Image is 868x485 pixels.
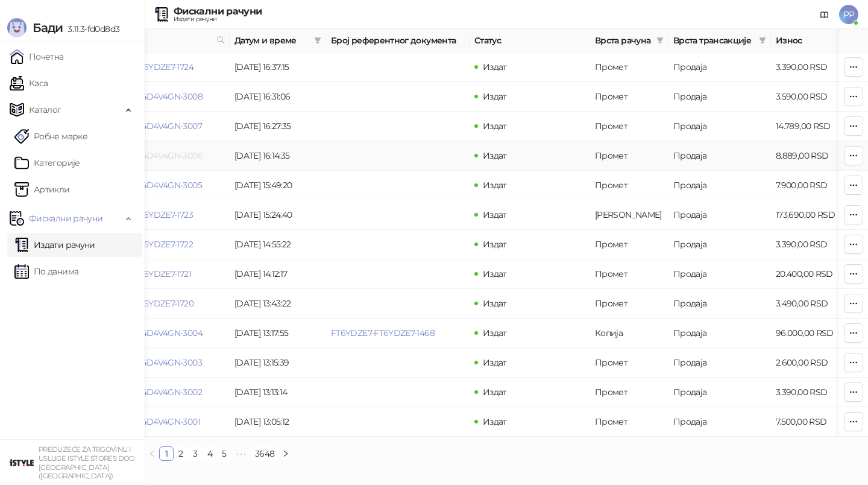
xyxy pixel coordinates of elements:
span: Издат [483,328,507,338]
td: 14.789,00 RSD [771,112,855,141]
td: [DATE] 16:14:35 [230,141,326,171]
span: PP [839,5,858,24]
a: 3 [189,447,202,460]
span: ••• [231,446,251,461]
td: FT6YDZE7-FT6YDZE7-1721 [86,259,230,289]
td: Промет [590,171,668,200]
td: Продаја [668,319,771,348]
span: filter [314,37,321,44]
span: filter [656,37,664,44]
td: Продаја [668,141,771,171]
th: Врста рачуна [590,29,668,52]
td: Продаја [668,289,771,319]
a: Робне марке [14,124,87,148]
a: По данима [14,259,78,284]
td: 3.390,00 RSD [771,378,855,407]
td: Промет [590,141,668,171]
a: Почетна [10,45,64,69]
a: Издати рачуни [14,233,95,257]
td: Продаја [668,112,771,141]
span: left [148,450,156,457]
td: 3.390,00 RSD [771,230,855,259]
li: 1 [159,446,174,461]
td: Промет [590,82,668,112]
td: Продаја [668,82,771,112]
td: F4D4V4GN-F4D4V4GN-3008 [86,82,230,112]
td: Копија [590,319,668,348]
span: Издат [483,298,507,309]
td: Промет [590,259,668,289]
td: F4D4V4GN-F4D4V4GN-3005 [86,171,230,200]
td: [DATE] 15:49:20 [230,171,326,200]
th: Број референтног документа [326,29,470,52]
td: [DATE] 16:37:15 [230,52,326,82]
a: FT6YDZE7-FT6YDZE7-1722 [91,239,193,250]
span: Издат [483,91,507,102]
td: Продаја [668,200,771,230]
td: [DATE] 16:31:06 [230,82,326,112]
td: Продаја [668,259,771,289]
td: FT6YDZE7-FT6YDZE7-1724 [86,52,230,82]
li: 3648 [251,446,278,461]
a: FT6YDZE7-FT6YDZE7-1723 [91,209,193,220]
a: F4D4V4GN-F4D4V4GN-3004 [91,328,203,338]
td: [DATE] 15:24:40 [230,200,326,230]
img: Logo [7,18,27,37]
td: 8.889,00 RSD [771,141,855,171]
td: [DATE] 13:17:55 [230,319,326,348]
td: [DATE] 16:27:35 [230,112,326,141]
div: Издати рачуни [174,16,262,22]
span: Бади [33,21,63,35]
td: 20.400,00 RSD [771,259,855,289]
span: Број рачуна [91,34,212,47]
a: FT6YDZE7-FT6YDZE7-1724 [91,62,193,72]
a: Категорије [14,151,80,175]
li: Следећих 5 Страна [231,446,251,461]
a: 1 [160,447,173,460]
a: F4D4V4GN-F4D4V4GN-3003 [91,357,202,368]
td: F4D4V4GN-F4D4V4GN-3007 [86,112,230,141]
td: Продаја [668,407,771,437]
span: Издат [483,209,507,220]
th: Број рачуна [86,29,230,52]
span: Датум и време [234,34,309,47]
td: 2.600,00 RSD [771,348,855,378]
a: Каса [10,71,48,95]
td: 7.900,00 RSD [771,171,855,200]
span: Издат [483,268,507,279]
a: 5 [218,447,231,460]
td: 3.390,00 RSD [771,52,855,82]
span: Каталог [29,98,61,122]
a: F4D4V4GN-F4D4V4GN-3005 [91,180,202,191]
span: 3.11.3-fd0d8d3 [63,24,119,34]
a: 3648 [251,447,278,460]
td: F4D4V4GN-F4D4V4GN-3001 [86,407,230,437]
small: PREDUZEĆE ZA TRGOVINU I USLUGE ISTYLE STORES DOO [GEOGRAPHIC_DATA] ([GEOGRAPHIC_DATA]) [39,445,135,480]
a: 4 [203,447,216,460]
td: Продаја [668,378,771,407]
td: Продаја [668,348,771,378]
td: Промет [590,378,668,407]
a: F4D4V4GN-F4D4V4GN-3007 [91,121,202,132]
li: Претходна страна [145,446,159,461]
td: 7.500,00 RSD [771,407,855,437]
span: Врста трансакције [673,34,754,47]
li: Следећа страна [278,446,293,461]
span: Издат [483,121,507,132]
td: [DATE] 13:05:12 [230,407,326,437]
li: 4 [203,446,217,461]
span: filter [759,37,766,44]
a: F4D4V4GN-F4D4V4GN-3006 [91,150,203,161]
td: [DATE] 14:12:17 [230,259,326,289]
td: F4D4V4GN-F4D4V4GN-3006 [86,141,230,171]
a: ArtikliАртикли [14,177,70,201]
span: filter [312,31,324,49]
span: Врста рачуна [595,34,652,47]
td: Промет [590,112,668,141]
td: [DATE] 14:55:22 [230,230,326,259]
span: Издат [483,180,507,191]
span: Фискални рачуни [29,206,102,230]
span: Издат [483,387,507,398]
td: Промет [590,407,668,437]
td: Промет [590,348,668,378]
